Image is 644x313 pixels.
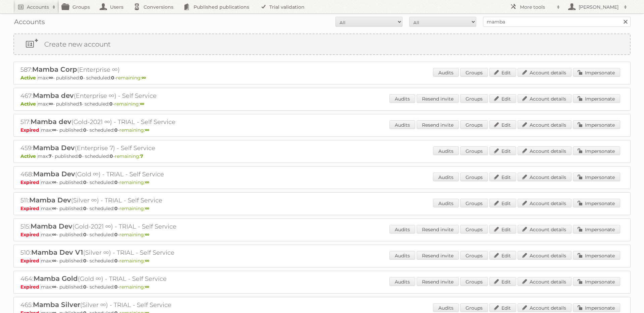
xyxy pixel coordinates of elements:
[518,68,572,77] a: Account details
[29,196,71,204] span: Mamba Dev
[489,173,516,181] a: Edit
[573,225,620,234] a: Impersonate
[389,94,415,103] a: Audits
[20,196,255,205] h2: 511: (Silver ∞) - TRIAL - Self Service
[14,34,630,54] a: Create new account
[573,120,620,129] a: Impersonate
[433,199,459,207] a: Audits
[417,94,459,103] a: Resend invite
[460,68,488,77] a: Groups
[389,225,415,234] a: Audits
[33,170,75,178] span: Mamba Dev
[573,277,620,286] a: Impersonate
[20,232,41,238] span: Expired
[20,75,624,81] p: max: - published: - scheduled: -
[119,127,149,133] span: remaining:
[20,118,255,126] h2: 517: (Gold-2021 ∞) - TRIAL - Self Service
[460,199,488,207] a: Groups
[20,284,41,290] span: Expired
[119,205,149,211] span: remaining:
[433,173,459,181] a: Audits
[83,205,87,211] strong: 0
[114,205,118,211] strong: 0
[520,4,553,10] h2: More tools
[20,65,255,74] h2: 587: (Enterprise ∞)
[20,127,624,133] p: max: - published: - scheduled: -
[460,251,488,260] a: Groups
[489,277,516,286] a: Edit
[518,146,572,155] a: Account details
[20,222,255,231] h2: 515: (Gold-2021 ∞) - TRIAL - Self Service
[20,144,255,152] h2: 459: (Enterprise 7) - Self Service
[83,232,87,238] strong: 0
[32,65,77,73] span: Mamba Corp
[49,101,53,107] strong: ∞
[140,101,144,107] strong: ∞
[145,258,149,264] strong: ∞
[20,205,624,211] p: max: - published: - scheduled: -
[573,68,620,77] a: Impersonate
[573,251,620,260] a: Impersonate
[489,146,516,155] a: Edit
[20,258,624,264] p: max: - published: - scheduled: -
[20,248,255,257] h2: 510: (Silver ∞) - TRIAL - Self Service
[417,120,459,129] a: Resend invite
[83,258,87,264] strong: 0
[49,153,52,159] strong: 7
[52,258,56,264] strong: ∞
[114,179,118,185] strong: 0
[573,146,620,155] a: Impersonate
[518,303,572,312] a: Account details
[518,225,572,234] a: Account details
[31,248,83,256] span: Mamba Dev V1
[80,101,82,107] strong: 1
[417,251,459,260] a: Resend invite
[33,301,80,309] span: Mamba Silver
[489,68,516,77] a: Edit
[78,153,82,159] strong: 0
[573,173,620,181] a: Impersonate
[52,232,56,238] strong: ∞
[145,127,149,133] strong: ∞
[116,75,146,81] span: remaining:
[20,101,624,107] p: max: - published: - scheduled: -
[20,179,624,185] p: max: - published: - scheduled: -
[577,4,621,10] h2: [PERSON_NAME]
[389,251,415,260] a: Audits
[20,232,624,238] p: max: - published: - scheduled: -
[83,284,87,290] strong: 0
[80,75,83,81] strong: 0
[460,94,488,103] a: Groups
[20,301,255,309] h2: 465: (Silver ∞) - TRIAL - Self Service
[489,251,516,260] a: Edit
[489,303,516,312] a: Edit
[27,4,49,10] h2: Accounts
[460,277,488,286] a: Groups
[20,101,38,107] span: Active
[460,225,488,234] a: Groups
[460,120,488,129] a: Groups
[573,199,620,207] a: Impersonate
[20,284,624,290] p: max: - published: - scheduled: -
[389,120,415,129] a: Audits
[114,127,118,133] strong: 0
[433,303,459,312] a: Audits
[145,284,149,290] strong: ∞
[145,205,149,211] strong: ∞
[52,179,56,185] strong: ∞
[114,258,118,264] strong: 0
[518,173,572,181] a: Account details
[518,120,572,129] a: Account details
[518,94,572,103] a: Account details
[573,94,620,103] a: Impersonate
[518,251,572,260] a: Account details
[518,199,572,207] a: Account details
[119,258,149,264] span: remaining:
[119,284,149,290] span: remaining:
[573,303,620,312] a: Impersonate
[433,146,459,155] a: Audits
[142,75,146,81] strong: ∞
[114,101,144,107] span: remaining:
[20,127,41,133] span: Expired
[114,284,118,290] strong: 0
